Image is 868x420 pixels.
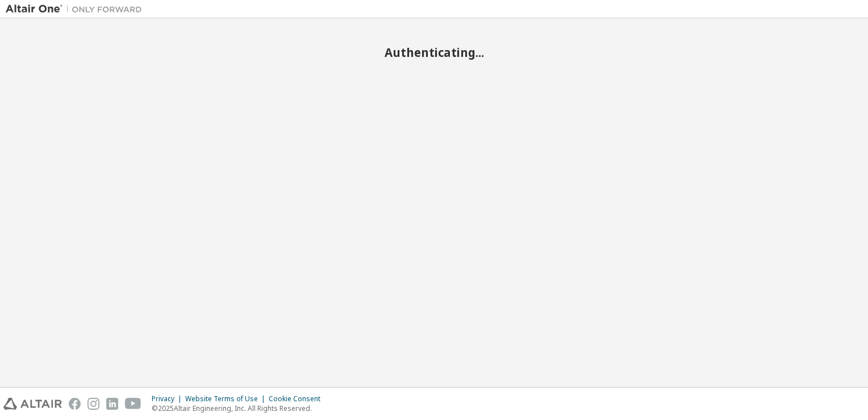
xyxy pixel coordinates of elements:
[152,403,327,413] p: © 2025 Altair Engineering, Inc. All Rights Reserved.
[185,394,269,403] div: Website Terms of Use
[125,398,141,410] img: youtube.svg
[106,398,118,410] img: linkedin.svg
[69,398,81,410] img: facebook.svg
[3,398,62,410] img: altair_logo.svg
[6,3,148,15] img: Altair One
[152,394,185,403] div: Privacy
[6,45,862,60] h2: Authenticating...
[87,398,99,410] img: instagram.svg
[269,394,327,403] div: Cookie Consent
